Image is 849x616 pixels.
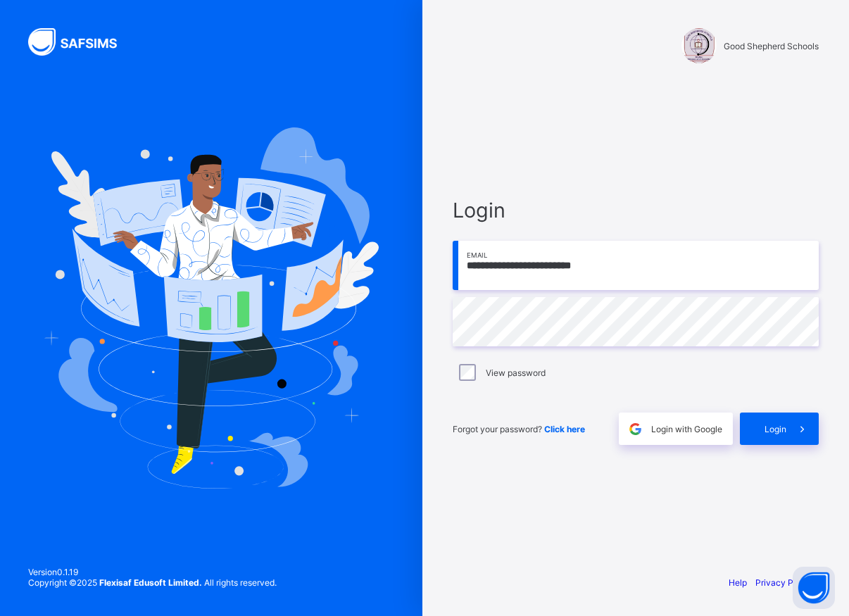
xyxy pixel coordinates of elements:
[28,577,277,588] span: Copyright © 2025 All rights reserved.
[729,577,747,588] a: Help
[544,424,585,434] a: Click here
[724,41,819,51] span: Good Shepherd Schools
[453,424,585,434] span: Forgot your password?
[28,567,277,577] span: Version 0.1.19
[453,198,819,222] span: Login
[28,28,134,56] img: SAFSIMS Logo
[651,424,722,434] span: Login with Google
[99,577,202,588] strong: Flexisaf Edusoft Limited.
[793,567,835,609] button: Open asap
[486,367,546,378] label: View password
[755,577,812,588] a: Privacy Policy
[765,424,786,434] span: Login
[627,421,643,437] img: google.396cfc9801f0270233282035f929180a.svg
[44,127,379,488] img: Hero Image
